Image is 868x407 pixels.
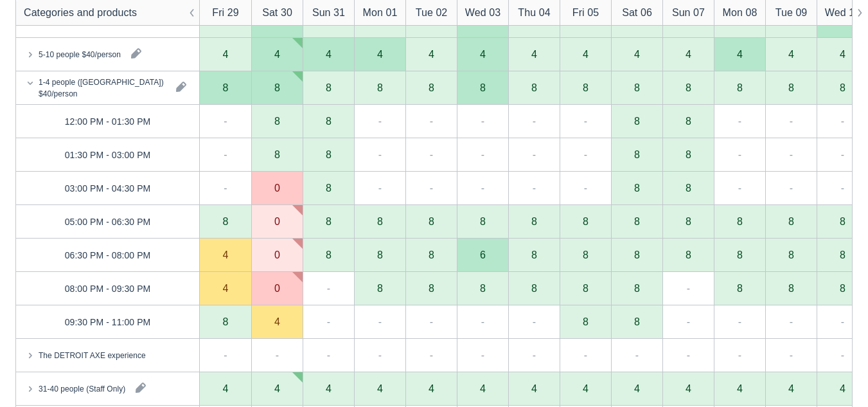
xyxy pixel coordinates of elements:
div: 8 [737,216,743,226]
div: - [841,147,844,162]
div: 4 [326,383,332,393]
div: - [430,147,433,162]
div: 8 [583,316,589,327]
div: - [533,314,536,329]
div: 8 [531,249,537,260]
div: - [327,280,330,296]
div: - [738,113,741,129]
div: 8 [251,105,303,138]
div: 4 [377,15,383,26]
div: 4 [326,15,332,26]
div: - [481,113,484,129]
div: Tue 09 [775,5,808,21]
div: 4 [737,383,743,393]
div: 0 [274,283,280,293]
div: 0 [274,216,280,226]
div: 8 [303,205,354,239]
div: - [738,314,741,329]
div: Sat 30 [262,5,292,21]
div: 08:00 PM - 09:30 PM [65,280,151,296]
div: 4 [840,383,846,393]
div: 8 [788,283,794,293]
div: Sat 06 [622,5,652,21]
div: 8 [611,105,662,138]
div: 8 [737,82,743,93]
div: - [584,347,587,363]
div: 4 [737,15,743,26]
div: 8 [274,82,280,93]
div: 8 [686,249,691,260]
div: 8 [200,205,251,239]
div: - [430,347,433,363]
div: - [378,314,382,329]
div: - [430,314,433,329]
div: 4 [531,383,537,393]
div: - [224,347,227,363]
div: 4 [531,49,537,59]
div: - [687,280,690,296]
div: 8 [429,82,434,93]
div: 4 [583,49,589,59]
div: 05:00 PM - 06:30 PM [65,213,151,229]
div: - [533,347,536,363]
div: Categories and products [24,5,137,21]
div: 8 [662,239,714,272]
div: 4 [634,49,640,59]
div: 06:30 PM - 08:00 PM [65,247,151,262]
div: 4 [223,15,229,26]
div: 4 [223,49,229,59]
div: 09:30 PM - 11:00 PM [65,314,151,329]
div: 0 [274,249,280,260]
div: - [738,347,741,363]
div: 4 [840,15,846,26]
div: 8 [326,82,332,93]
div: - [841,347,844,363]
div: 8 [326,249,332,260]
div: - [430,180,433,195]
div: 8 [303,105,354,138]
div: 8 [480,82,486,93]
div: 8 [817,205,868,239]
div: 4 [223,283,229,293]
div: 8 [634,82,640,93]
div: - [790,314,793,329]
div: 8 [765,239,817,272]
div: 8 [634,316,640,327]
div: 8 [817,272,868,305]
div: - [481,314,484,329]
div: 4 [200,272,251,305]
div: 8 [200,305,251,339]
div: 8 [788,82,794,93]
div: Wed 10 [825,5,860,21]
div: 8 [662,172,714,205]
div: - [738,180,741,195]
div: - [276,347,279,363]
div: 8 [686,116,691,126]
div: 8 [405,205,457,239]
div: 8 [662,205,714,239]
div: 4 [634,383,640,393]
div: 4 [480,15,486,26]
div: 8 [303,239,354,272]
div: 8 [583,82,589,93]
div: 8 [508,239,560,272]
div: Thu 04 [518,5,550,21]
div: 8 [251,138,303,172]
div: - [533,113,536,129]
div: - [224,147,227,162]
div: 4 [583,383,589,393]
div: 8 [223,216,229,226]
div: - [224,113,227,129]
div: 8 [377,249,383,260]
div: 8 [737,283,743,293]
div: 8 [457,205,508,239]
div: - [790,113,793,129]
div: - [378,180,382,195]
div: 8 [634,183,640,193]
div: 8 [303,138,354,172]
div: 8 [611,205,662,239]
div: 8 [788,249,794,260]
div: Wed 03 [465,5,500,21]
div: - [738,147,741,162]
div: 8 [788,216,794,226]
